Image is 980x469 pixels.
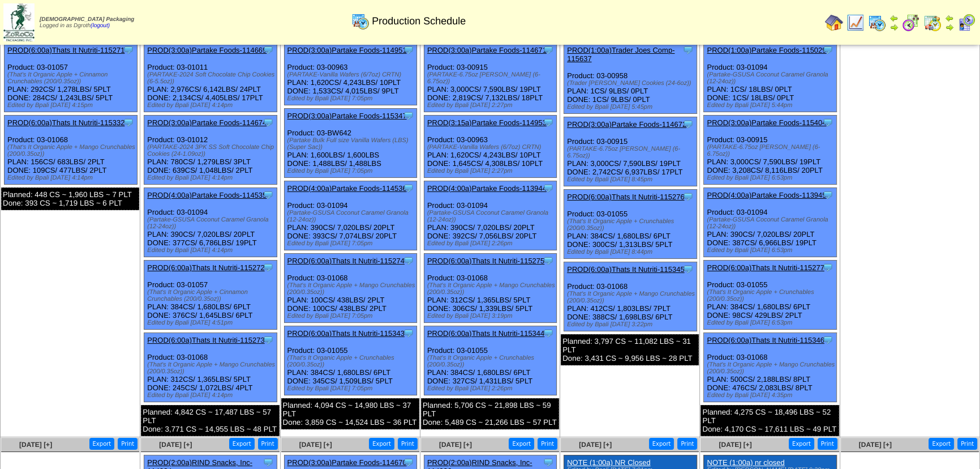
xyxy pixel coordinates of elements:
div: Product: 03-01094 PLAN: 390CS / 7,020LBS / 20PLT DONE: 377CS / 6,786LBS / 19PLT [144,188,277,257]
button: Print [538,438,557,450]
div: (Partake-GSUSA Coconut Caramel Granola (12-24oz)) [427,210,557,223]
div: Edited by Bpali [DATE] 4:51pm [147,319,277,326]
div: (Partake-GSUSA Coconut Caramel Granola (12-24oz)) [147,216,277,230]
button: Print [118,438,137,450]
img: Tooltip [403,110,414,121]
a: NOTE (1:00a) NR Closed [567,458,650,467]
img: Tooltip [263,457,274,468]
img: arrowright.gif [945,23,954,32]
img: Tooltip [543,327,554,339]
div: Planned: 4,275 CS ~ 18,496 LBS ~ 52 PLT Done: 4,170 CS ~ 17,611 LBS ~ 49 PLT [700,405,839,436]
a: [DATE] [+] [439,441,472,449]
a: PROD(3:00a)Partake Foods-114670 [287,458,407,467]
div: Edited by Bpali [DATE] 6:53pm [707,319,836,326]
img: calendarprod.gif [868,14,886,32]
a: PROD(6:00a)Thats It Nutriti-115345 [567,265,684,274]
div: Product: 03-01057 PLAN: 292CS / 1,278LBS / 5PLT DONE: 284CS / 1,243LBS / 5PLT [5,43,137,112]
div: Product: 03-BW642 PLAN: 1,600LBS / 1,600LBS DONE: 1,488LBS / 1,488LBS [284,109,417,178]
img: calendarinout.gif [923,14,942,32]
div: (PARTAKE-6.75oz [PERSON_NAME] (6-6.75oz)) [707,144,836,157]
div: Product: 03-00963 PLAN: 1,620CS / 4,243LBS / 10PLT DONE: 1,645CS / 4,308LBS / 10PLT [424,116,557,178]
div: Edited by Bpali [DATE] 7:05pm [287,313,417,319]
div: (PARTAKE-6.75oz [PERSON_NAME] (6-6.75oz)) [427,71,557,85]
div: Planned: 3,797 CS ~ 11,082 LBS ~ 31 PLT Done: 3,431 CS ~ 9,956 LBS ~ 28 PLT [561,334,699,365]
div: (That's It Organic Apple + Crunchables (200/0.35oz)) [427,355,557,368]
div: Product: 03-01094 PLAN: 390CS / 7,020LBS / 20PLT DONE: 393CS / 7,074LBS / 20PLT [284,181,417,250]
div: (Partake-GSUSA Coconut Caramel Granola (12-24oz)) [707,216,836,230]
img: Tooltip [822,44,833,56]
div: (That's It Organic Apple + Cinnamon Crunchables (200/0.35oz)) [147,289,277,302]
img: Tooltip [822,117,833,128]
button: Print [818,438,837,450]
div: (That's It Organic Apple + Mango Crunchables (200/0.35oz)) [147,361,277,375]
a: PROD(3:00a)Partake Foods-114674 [147,118,267,127]
a: PROD(1:00a)Trader Joes Comp-115637 [567,46,674,63]
div: Product: 03-01094 PLAN: 1CS / 18LBS / 0PLT DONE: 1CS / 18LBS / 0PLT [704,43,837,112]
div: Planned: 448 CS ~ 1,960 LBS ~ 7 PLT Done: 393 CS ~ 1,719 LBS ~ 6 PLT [1,187,139,210]
a: PROD(3:15a)Partake Foods-114953 [427,118,547,127]
div: Product: 03-01068 PLAN: 412CS / 1,803LBS / 7PLT DONE: 388CS / 1,698LBS / 6PLT [564,262,697,331]
div: (Partake Bulk Full size Vanilla Wafers (LBS) (Super Sac)) [287,137,417,151]
div: Product: 03-01055 PLAN: 384CS / 1,680LBS / 6PLT DONE: 98CS / 429LBS / 2PLT [704,261,837,330]
img: Tooltip [403,182,414,194]
a: PROD(4:00a)Partake Foods-114536 [287,184,407,193]
a: (logout) [91,23,110,29]
img: line_graph.gif [846,14,865,32]
a: [DATE] [+] [299,441,332,449]
div: Edited by Bpali [DATE] 4:14pm [147,247,277,254]
a: PROD(6:00a)Thats It Nutriti-115277 [707,263,824,272]
button: Export [649,438,674,450]
img: Tooltip [263,262,274,273]
div: Product: 03-00958 PLAN: 1CS / 9LBS / 0PLT DONE: 1CS / 9LBS / 0PLT [564,43,697,114]
div: Edited by Bpali [DATE] 4:14pm [147,174,277,181]
img: Tooltip [822,189,833,201]
button: Export [929,438,954,450]
a: PROD(4:00a)Partake Foods-114535 [147,191,267,199]
a: PROD(6:00a)Thats It Nutriti-115272 [147,263,264,272]
div: Product: 03-01094 PLAN: 390CS / 7,020LBS / 20PLT DONE: 392CS / 7,056LBS / 20PLT [424,181,557,250]
a: PROD(3:00a)Partake Foods-115404 [707,118,826,127]
div: Product: 03-01057 PLAN: 384CS / 1,680LBS / 6PLT DONE: 376CS / 1,645LBS / 6PLT [144,261,277,330]
div: Product: 03-00963 PLAN: 1,620CS / 4,243LBS / 10PLT DONE: 1,533CS / 4,015LBS / 9PLT [284,43,417,105]
div: Edited by Bpali [DATE] 2:26pm [427,385,557,392]
div: Product: 03-01055 PLAN: 384CS / 1,680LBS / 6PLT DONE: 300CS / 1,313LBS / 5PLT [564,190,697,259]
div: (That's It Organic Apple + Mango Crunchables (200/0.35oz)) [707,361,836,375]
div: Edited by Bpali [DATE] 7:05pm [287,240,417,247]
div: Edited by Bpali [DATE] 4:14pm [147,102,277,109]
img: calendarcustomer.gif [957,14,975,32]
img: Tooltip [123,44,134,56]
a: PROD(6:00a)Thats It Nutriti-115274 [287,257,405,265]
span: Production Schedule [372,15,466,27]
div: Edited by Bpali [DATE] 4:15pm [7,102,137,109]
div: Edited by Bpali [DATE] 7:05pm [287,385,417,392]
a: PROD(4:00a)Partake Foods-113944 [427,184,547,193]
button: Export [89,438,115,450]
div: (That's It Organic Apple + Crunchables (200/0.35oz)) [567,218,697,232]
div: Edited by Bpali [DATE] 4:14pm [147,392,277,399]
a: [DATE] [+] [19,441,52,449]
a: PROD(4:00a)Partake Foods-113945 [707,191,826,199]
img: Tooltip [543,182,554,194]
a: PROD(3:00a)Partake Foods-114669 [147,46,267,54]
div: (That's It Organic Apple + Mango Crunchables (200/0.35oz)) [427,282,557,296]
img: calendarprod.gif [351,12,369,30]
a: [DATE] [+] [159,441,192,449]
a: PROD(6:00a)Thats It Nutriti-115271 [7,46,124,54]
img: Tooltip [403,457,414,468]
div: Product: 03-01055 PLAN: 384CS / 1,680LBS / 6PLT DONE: 327CS / 1,431LBS / 5PLT [424,326,557,395]
span: [DATE] [+] [579,441,612,449]
div: Product: 03-01055 PLAN: 384CS / 1,680LBS / 6PLT DONE: 345CS / 1,509LBS / 5PLT [284,326,417,395]
img: arrowright.gif [889,23,899,32]
div: (PARTAKE-Vanilla Wafers (6/7oz) CRTN) [287,71,417,78]
a: PROD(3:00a)Partake Foods-115347 [287,112,407,120]
div: Edited by Bpali [DATE] 5:45pm [567,104,697,110]
a: PROD(6:00a)Thats It Nutriti-115275 [427,257,544,265]
button: Print [258,438,278,450]
div: Edited by Bpali [DATE] 2:27pm [427,102,557,109]
a: PROD(6:00a)Thats It Nutriti-115346 [707,336,824,344]
button: Print [677,438,697,450]
img: Tooltip [682,191,694,202]
img: Tooltip [543,457,554,468]
img: zoroco-logo-small.webp [3,3,35,41]
div: Product: 03-01012 PLAN: 780CS / 1,279LBS / 3PLT DONE: 639CS / 1,048LBS / 2PLT [144,116,277,185]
